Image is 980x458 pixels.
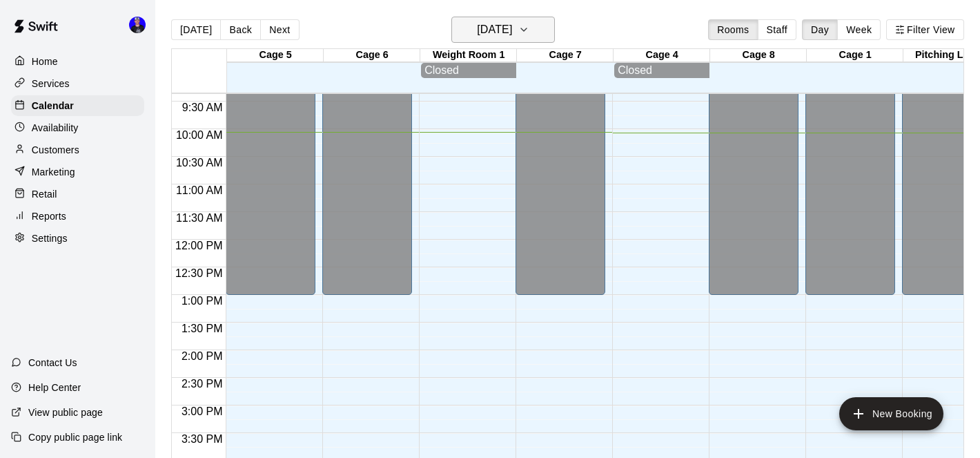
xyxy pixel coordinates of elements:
button: Staff [758,19,797,40]
a: Home [11,51,144,72]
span: 3:00 PM [178,405,226,417]
div: Closed [424,64,513,77]
p: Calendar [32,99,74,113]
span: 3:30 PM [178,433,226,445]
a: Marketing [11,162,144,182]
p: Copy public page link [28,430,122,444]
button: Day [802,19,838,40]
div: Cage 4 [614,49,710,62]
div: Cage 6 [324,49,420,62]
button: add [839,397,943,430]
div: Weight Room 1 [420,49,517,62]
span: 12:30 PM [172,267,226,279]
a: Reports [11,206,144,227]
a: Settings [11,228,144,249]
p: Services [32,77,70,90]
span: 12:00 PM [172,240,226,251]
a: Availability [11,117,144,138]
div: Cage 8 [710,49,807,62]
span: 11:00 AM [173,184,226,196]
div: Tyler LeClair [126,11,155,39]
p: Availability [32,121,79,135]
span: 11:30 AM [173,212,226,224]
button: Rooms [708,19,758,40]
span: 10:00 AM [173,129,226,141]
button: [DATE] [451,17,555,43]
p: Reports [32,209,66,223]
div: Cage 7 [517,49,614,62]
a: Calendar [11,95,144,116]
div: Cage 5 [227,49,324,62]
a: Customers [11,140,144,160]
p: View public page [28,405,103,419]
span: 2:30 PM [178,378,226,390]
p: Retail [32,187,57,201]
button: [DATE] [171,19,221,40]
p: Home [32,55,58,68]
span: 9:30 AM [179,102,226,113]
button: Filter View [886,19,963,40]
span: 1:00 PM [178,295,226,307]
p: Customers [32,143,79,157]
p: Marketing [32,165,75,179]
p: Help Center [28,381,81,394]
span: 1:30 PM [178,323,226,334]
a: Retail [11,184,144,204]
h6: [DATE] [477,20,512,39]
p: Settings [32,231,68,245]
a: Services [11,73,144,94]
div: Cage 1 [807,49,903,62]
img: Tyler LeClair [129,17,146,33]
button: Week [837,19,881,40]
button: Back [220,19,261,40]
div: Closed [618,64,706,77]
p: Contact Us [28,356,77,370]
span: 10:30 AM [173,157,226,169]
span: 2:00 PM [178,350,226,362]
button: Next [260,19,299,40]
